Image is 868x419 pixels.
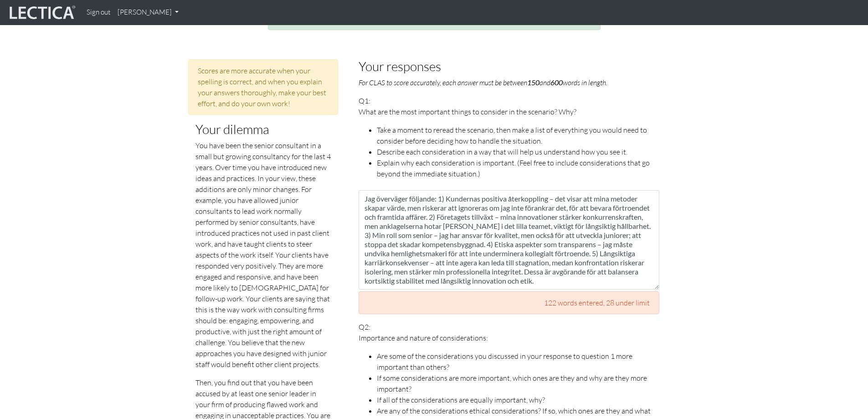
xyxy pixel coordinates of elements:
p: What are the most important things to consider in the scenario? Why? [359,106,659,117]
p: Importance and nature of considerations: [359,332,659,343]
li: If all of the considerations are equally important, why? [377,394,659,405]
h3: Your responses [359,59,659,73]
a: Sign out [83,4,114,21]
span: , 28 under limit [603,298,650,307]
li: If some considerations are more important, which ones are they and why are they more important? [377,372,659,394]
img: lecticalive [7,4,76,21]
li: Describe each consideration in a way that will help us understand how you see it. [377,146,659,157]
div: Scores are more accurate when your spelling is correct, and when you explain your answers thoroug... [188,59,339,115]
a: [PERSON_NAME] [114,4,182,21]
b: 150 [527,78,539,87]
li: Take a moment to reread the scenario, then make a list of everything you would need to consider b... [377,124,659,146]
textarea: Jag överväger följande: 1) Kundernas positiva återkoppling – det visar att mina metoder skapar vä... [359,190,659,290]
p: Q1: [359,95,659,179]
p: You have been the senior consultant in a small but growing consultancy for the last 4 years. Over... [195,140,331,370]
div: 122 words entered [359,291,659,314]
li: Explain why each consideration is important. (Feel free to include considerations that go beyond ... [377,157,659,179]
h3: Your dilemma [195,122,331,136]
em: For CLAS to score accurately, each answer must be between and words in length. [359,78,607,87]
li: Are some of the considerations you discussed in your response to question 1 more important than o... [377,351,659,372]
b: 600 [550,78,563,87]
